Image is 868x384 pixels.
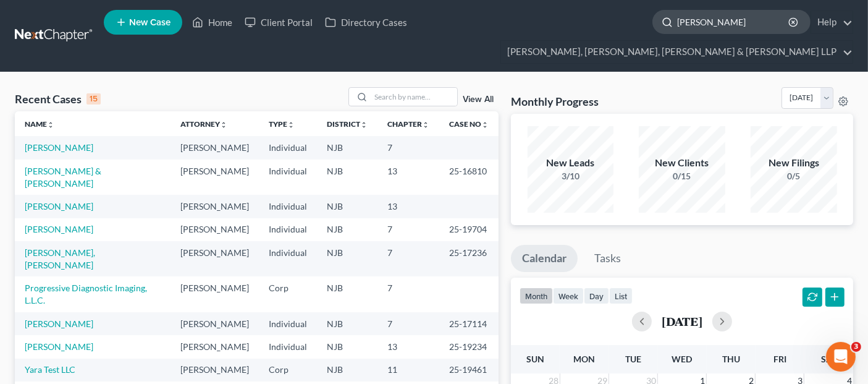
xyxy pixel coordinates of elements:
div: 15 [86,93,101,105]
i: unfold_more [422,121,429,129]
a: Chapterunfold_more [387,119,429,129]
a: Case Nounfold_more [449,119,489,129]
td: 25-19461 [439,359,499,382]
td: Individual [259,241,317,276]
a: Directory Cases [319,11,413,33]
td: NJB [317,359,377,382]
div: New Clients [639,156,725,170]
a: Calendar [511,245,578,272]
td: 7 [377,218,439,241]
a: Home [186,11,238,33]
td: NJB [317,160,377,195]
td: Individual [259,195,317,218]
td: [PERSON_NAME] [171,136,259,159]
a: Help [811,11,853,33]
button: week [553,288,584,304]
span: Mon [573,354,595,364]
td: NJB [317,335,377,358]
td: [PERSON_NAME] [171,276,259,312]
div: New Filings [751,156,837,170]
div: 3/10 [528,170,614,182]
td: 25-16810 [439,160,499,195]
div: Recent Cases [15,92,101,106]
td: NJB [317,195,377,218]
iframe: Intercom live chat [826,342,856,372]
td: Individual [259,136,317,159]
i: unfold_more [287,121,295,129]
td: NJB [317,241,377,276]
td: 7 [377,312,439,335]
div: 0/5 [751,170,837,182]
td: 7 [377,241,439,276]
td: 7 [377,136,439,159]
td: NJB [317,218,377,241]
td: NJB [317,276,377,312]
a: [PERSON_NAME], [PERSON_NAME] [25,247,95,270]
a: Tasks [583,245,632,272]
td: 25-19234 [439,335,499,358]
span: Fri [773,354,786,364]
td: Individual [259,312,317,335]
span: New Case [129,18,171,27]
td: [PERSON_NAME] [171,359,259,382]
a: [PERSON_NAME] [25,341,93,352]
td: 25-17236 [439,241,499,276]
div: New Leads [528,156,614,170]
span: Sun [526,354,544,364]
a: Typeunfold_more [269,119,295,129]
td: [PERSON_NAME] [171,218,259,241]
td: 25-17114 [439,312,499,335]
td: NJB [317,136,377,159]
i: unfold_more [360,121,368,129]
a: [PERSON_NAME] & [PERSON_NAME] [25,166,101,189]
td: Individual [259,218,317,241]
input: Search by name... [677,11,790,33]
td: Individual [259,335,317,358]
td: Individual [259,160,317,195]
a: [PERSON_NAME] [25,142,93,153]
td: 13 [377,195,439,218]
button: list [609,288,633,304]
td: [PERSON_NAME] [171,160,259,195]
td: Corp [259,359,317,382]
td: 7 [377,276,439,312]
td: 11 [377,359,439,382]
a: [PERSON_NAME], [PERSON_NAME], [PERSON_NAME] & [PERSON_NAME] LLP [501,41,853,63]
a: Nameunfold_more [25,119,54,129]
a: Attorneyunfold_more [180,119,227,129]
td: NJB [317,312,377,335]
i: unfold_more [220,121,227,129]
h3: Monthly Progress [511,94,599,109]
td: 13 [377,335,439,358]
td: Corp [259,276,317,312]
span: Wed [672,354,693,364]
td: [PERSON_NAME] [171,195,259,218]
button: month [520,288,553,304]
a: View All [463,95,494,104]
span: 3 [851,342,861,352]
td: [PERSON_NAME] [171,335,259,358]
input: Search by name... [371,88,457,106]
button: day [584,288,609,304]
a: Districtunfold_more [327,119,368,129]
span: Tue [625,354,641,364]
a: [PERSON_NAME] [25,201,93,211]
a: Yara Test LLC [25,364,75,375]
a: [PERSON_NAME] [25,318,93,329]
td: [PERSON_NAME] [171,312,259,335]
div: 0/15 [639,170,725,182]
i: unfold_more [481,121,489,129]
td: 13 [377,160,439,195]
td: [PERSON_NAME] [171,241,259,276]
span: Sat [821,354,836,364]
a: Client Portal [238,11,319,33]
a: [PERSON_NAME] [25,224,93,234]
td: 25-19704 [439,218,499,241]
i: unfold_more [47,121,54,129]
h2: [DATE] [662,315,702,328]
a: Progressive Diagnostic Imaging, L.L.C. [25,283,147,305]
span: Thu [722,354,740,364]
